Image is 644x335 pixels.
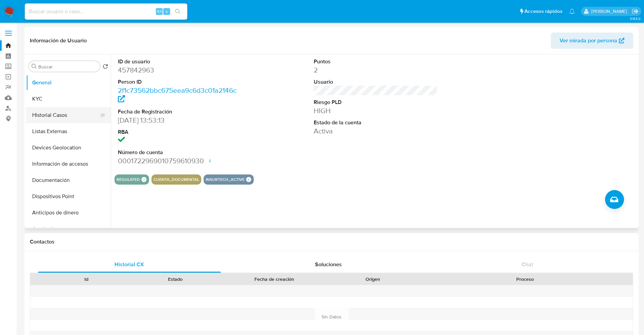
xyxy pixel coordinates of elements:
input: Buscar usuario o caso... [25,7,187,16]
button: Aprobadores [26,221,111,237]
button: Historial Casos [26,107,105,123]
span: Accesos rápidos [524,8,562,15]
div: Proceso [422,276,628,282]
span: Chat [522,260,533,268]
span: Historial CX [115,260,144,268]
div: Id [47,276,126,282]
dt: Person ID [118,78,242,86]
dd: Activa [314,126,438,136]
h1: Contactos [30,238,633,245]
dt: Riesgo PLD [314,99,438,106]
dt: Puntos [314,58,438,65]
span: Soluciones [315,260,342,268]
span: Ver mirada por persona [560,33,617,49]
span: s [166,8,168,15]
button: Documentación [26,172,111,188]
button: Buscar [32,64,37,69]
input: Buscar [38,64,97,70]
dd: [DATE] 13:53:13 [118,116,242,125]
p: yael.arizperojo@mercadolibre.com.mx [591,8,629,15]
div: Fecha de creación [225,276,324,282]
button: Listas Externas [26,123,111,140]
dd: 0001722969010759610930 [118,156,242,166]
div: Estado [136,276,215,282]
a: 2f1c73562bbc675eea9c6d3c01a2146c [118,85,236,105]
dt: Estado de la cuenta [314,119,438,126]
a: Notificaciones [569,8,575,14]
dt: ID de usuario [118,58,242,65]
h1: Información de Usuario [30,37,87,44]
a: Salir [632,8,639,15]
dd: HIGH [314,106,438,116]
dt: RBA [118,128,242,136]
button: KYC [26,91,111,107]
span: Alt [157,8,162,15]
button: General [26,75,111,91]
dd: 457842963 [118,65,242,75]
button: Anticipos de dinero [26,205,111,221]
dt: Usuario [314,78,438,86]
button: Ver mirada por persona [551,33,633,49]
div: Origen [333,276,413,282]
button: Volver al orden por defecto [103,64,108,71]
button: Devices Geolocation [26,140,111,156]
dt: Número de cuenta [118,149,242,156]
button: Dispositivos Point [26,188,111,205]
dd: 2 [314,65,438,75]
button: Información de accesos [26,156,111,172]
dt: Fecha de Registración [118,108,242,116]
button: search-icon [171,7,185,16]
